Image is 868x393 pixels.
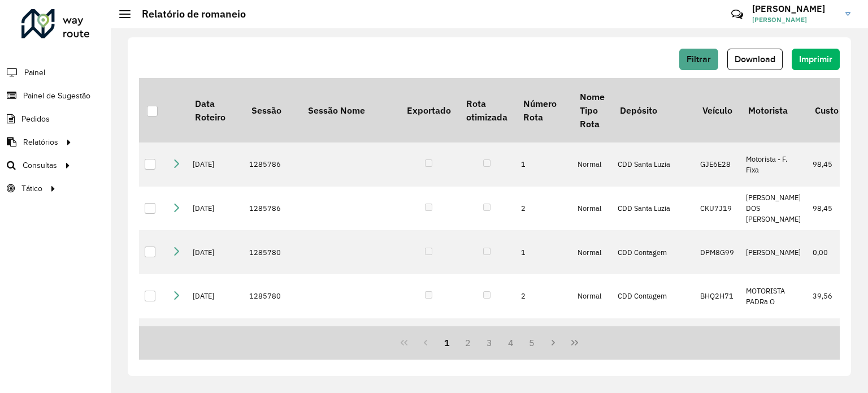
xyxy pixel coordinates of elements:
[807,78,846,142] th: Custo
[572,318,612,362] td: Normal
[740,78,807,142] th: Motorista
[695,230,740,274] td: DPM8G99
[131,8,246,20] h2: Relatório de romaneio
[479,332,500,353] button: 3
[244,142,300,187] td: 1285786
[752,3,837,14] h3: [PERSON_NAME]
[695,142,740,187] td: GJE6E28
[21,113,50,125] span: Pedidos
[244,274,300,318] td: 1285780
[612,78,695,142] th: Depósito
[612,274,695,318] td: CDD Contagem
[687,54,711,64] span: Filtrar
[792,49,840,70] button: Imprimir
[572,78,612,142] th: Nome Tipo Rota
[695,187,740,231] td: CKU7J19
[807,142,846,187] td: 98,45
[572,274,612,318] td: Normal
[300,78,399,142] th: Sessão Nome
[807,318,846,362] td: 45,86
[807,274,846,318] td: 39,56
[244,318,300,362] td: 1285780
[515,230,572,274] td: 1
[542,332,564,353] button: Next Page
[612,318,695,362] td: CDD Contagem
[807,230,846,274] td: 0,00
[458,78,515,142] th: Rota otimizada
[799,54,832,64] span: Imprimir
[436,332,458,353] button: 1
[244,187,300,231] td: 1285786
[23,90,90,102] span: Painel de Sugestão
[522,332,543,353] button: 5
[187,230,244,274] td: [DATE]
[740,187,807,231] td: [PERSON_NAME] DOS [PERSON_NAME]
[740,230,807,274] td: [PERSON_NAME]
[244,78,300,142] th: Sessão
[21,183,42,195] span: Tático
[187,187,244,231] td: [DATE]
[515,318,572,362] td: 3
[244,230,300,274] td: 1285780
[679,49,718,70] button: Filtrar
[695,78,740,142] th: Veículo
[23,136,58,148] span: Relatórios
[740,318,807,362] td: MOTORISTA PADRa O
[187,274,244,318] td: [DATE]
[187,142,244,187] td: [DATE]
[612,142,695,187] td: CDD Santa Luzia
[572,187,612,231] td: Normal
[515,142,572,187] td: 1
[612,187,695,231] td: CDD Santa Luzia
[612,230,695,274] td: CDD Contagem
[515,78,572,142] th: Número Rota
[24,67,45,79] span: Painel
[695,318,740,362] td: CUM6E95
[725,2,749,27] a: Contato Rápido
[187,78,244,142] th: Data Roteiro
[399,78,458,142] th: Exportado
[515,187,572,231] td: 2
[572,230,612,274] td: Normal
[23,159,57,171] span: Consultas
[695,274,740,318] td: BHQ2H71
[572,142,612,187] td: Normal
[457,332,479,353] button: 2
[807,187,846,231] td: 98,45
[727,49,783,70] button: Download
[564,332,585,353] button: Last Page
[500,332,522,353] button: 4
[740,142,807,187] td: Motorista - F. Fixa
[735,54,775,64] span: Download
[752,15,837,25] span: [PERSON_NAME]
[740,274,807,318] td: MOTORISTA PADRa O
[515,274,572,318] td: 2
[187,318,244,362] td: [DATE]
